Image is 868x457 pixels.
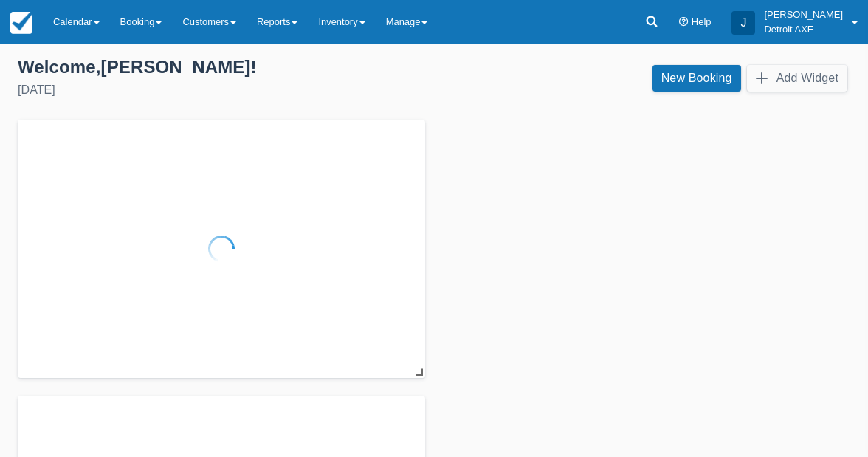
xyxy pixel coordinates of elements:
div: J [731,11,755,35]
img: checkfront-main-nav-mini-logo.png [10,12,32,34]
a: New Booking [652,65,741,92]
p: [PERSON_NAME] [764,7,843,22]
span: Help [692,16,712,27]
i: Help [679,18,689,27]
div: [DATE] [18,81,422,99]
div: Welcome , [PERSON_NAME] ! [18,56,422,78]
button: Add Widget [747,65,847,92]
p: Detroit AXE [764,22,843,37]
